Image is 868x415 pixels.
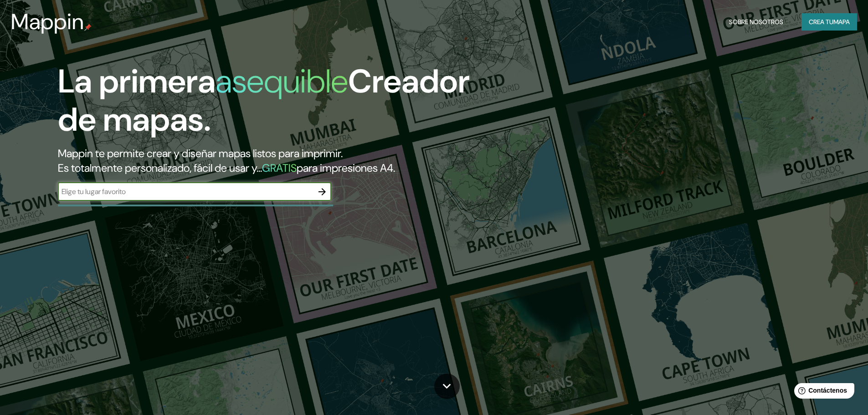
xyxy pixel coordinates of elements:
[262,161,297,175] font: GRATIS
[11,7,84,36] font: Mappin
[787,379,858,405] iframe: Lanzador de widgets de ayuda
[84,24,92,31] img: pin de mapeo
[58,186,313,197] input: Elige tu lugar favorito
[216,60,348,102] font: asequible
[809,18,833,26] font: Crea tu
[58,146,343,160] font: Mappin te permite crear y diseñar mapas listos para imprimir.
[725,13,787,31] button: Sobre nosotros
[297,161,395,175] font: para impresiones A4.
[833,18,850,26] font: mapa
[58,60,216,102] font: La primera
[58,60,470,141] font: Creador de mapas.
[729,18,783,26] font: Sobre nosotros
[58,161,262,175] font: Es totalmente personalizado, fácil de usar y...
[801,13,857,31] button: Crea tumapa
